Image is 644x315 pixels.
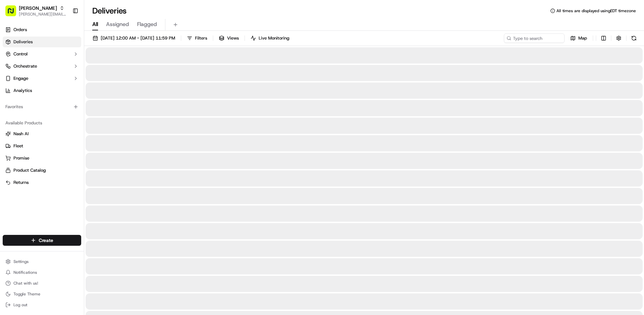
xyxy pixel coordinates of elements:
[13,302,27,308] span: Log out
[227,35,239,41] span: Views
[13,88,32,94] span: Analytics
[3,49,81,59] button: Control
[216,33,242,43] button: Views
[3,235,81,246] button: Create
[3,118,81,128] div: Available Products
[3,128,81,139] button: Nash AI
[3,300,81,310] button: Log out
[556,8,636,14] span: All times are displayed using EDT timezone
[195,35,207,41] span: Filters
[92,5,127,16] h1: Deliveries
[13,131,29,137] span: Nash AI
[90,33,178,43] button: [DATE] 12:00 AM - [DATE] 11:59 PM
[13,155,29,161] span: Promise
[19,5,57,11] button: [PERSON_NAME]
[19,11,67,17] button: [PERSON_NAME][EMAIL_ADDRESS][PERSON_NAME][DOMAIN_NAME]
[3,257,81,266] button: Settings
[578,35,587,41] span: Map
[3,101,81,112] div: Favorites
[3,153,81,164] button: Promise
[3,3,70,19] button: [PERSON_NAME][PERSON_NAME][EMAIL_ADDRESS][PERSON_NAME][DOMAIN_NAME]
[13,281,38,286] span: Chat with us!
[101,35,175,41] span: [DATE] 12:00 AM - [DATE] 11:59 PM
[3,85,81,96] a: Analytics
[13,143,23,149] span: Fleet
[184,33,210,43] button: Filters
[3,73,81,84] button: Engage
[3,165,81,176] button: Product Catalog
[5,179,78,186] a: Returns
[13,39,33,45] span: Deliveries
[137,20,157,28] span: Flagged
[3,289,81,299] button: Toggle Theme
[13,63,37,69] span: Orchestrate
[13,270,37,275] span: Notifications
[3,61,81,72] button: Orchestrate
[3,278,81,288] button: Chat with us!
[5,155,78,161] a: Promise
[3,24,81,35] a: Orders
[567,33,590,43] button: Map
[3,268,81,277] button: Notifications
[248,33,292,43] button: Live Monitoring
[13,51,28,57] span: Control
[5,167,78,173] a: Product Catalog
[5,131,78,137] a: Nash AI
[13,291,40,297] span: Toggle Theme
[629,33,639,43] button: Refresh
[3,37,81,47] a: Deliveries
[13,167,46,173] span: Product Catalog
[13,75,28,81] span: Engage
[3,177,81,188] button: Returns
[259,35,289,41] span: Live Monitoring
[92,20,98,28] span: All
[106,20,129,28] span: Assigned
[504,33,565,43] input: Type to search
[13,27,27,33] span: Orders
[3,141,81,151] button: Fleet
[13,179,29,186] span: Returns
[5,143,78,149] a: Fleet
[39,237,53,244] span: Create
[13,259,29,264] span: Settings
